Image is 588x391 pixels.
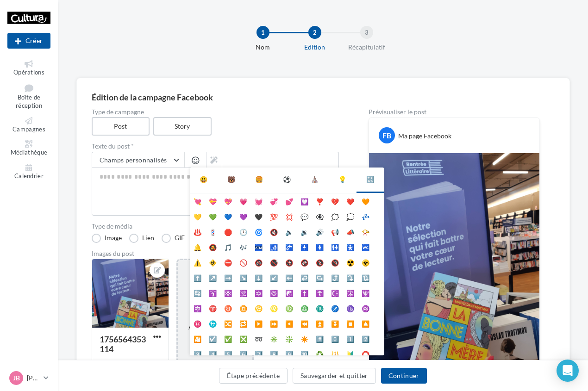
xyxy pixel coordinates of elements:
[227,175,235,184] div: 🐻
[251,239,266,254] li: 🏧
[190,193,205,209] li: 💘
[255,175,263,184] div: 🍔
[358,270,373,285] li: 🔃
[7,82,50,112] a: Boîte de réception
[236,285,251,300] li: 🕉️
[92,143,339,149] label: Texte du post *
[251,270,266,285] li: ⬇️
[327,346,343,361] li: 🔱
[312,346,327,361] li: ♻️
[190,270,205,285] li: ⬆️
[358,209,373,224] li: 💤
[381,368,427,384] button: Continuer
[205,254,220,270] li: 🚸
[220,254,236,270] li: ⛔
[220,285,236,300] li: ⚛️
[7,33,50,49] button: Créer
[220,224,236,239] li: 🛑
[13,373,20,383] span: JB
[312,270,327,285] li: ↪️
[281,346,297,361] li: 9️⃣
[308,26,321,39] div: 2
[236,300,251,316] li: ♊
[285,43,344,52] div: Edition
[129,234,154,243] label: Lien
[312,209,327,224] li: 👁️‍🗨️
[251,346,266,361] li: 7️⃣
[219,368,288,384] button: Étape précédente
[205,285,220,300] li: 🛐
[337,43,396,52] div: Récapitulatif
[220,239,236,254] li: 🎵
[190,316,205,331] li: ♓
[327,193,343,209] li: 💔
[366,175,374,184] div: 🔣
[266,270,281,285] li: ↙️
[251,193,266,209] li: 💓
[281,209,297,224] li: 💢
[311,175,319,184] div: ⛪
[327,209,343,224] li: 🗯️
[220,331,236,346] li: ✅
[358,254,373,270] li: ☣️
[92,234,122,243] label: Image
[327,300,343,316] li: ♐
[343,285,358,300] li: ☮️
[251,254,266,270] li: 🚳
[100,156,167,164] span: Champs personnalisés
[358,316,373,331] li: ⏏️
[398,131,451,141] div: Ma page Facebook
[297,193,312,209] li: 💟
[281,254,297,270] li: 🚯
[16,93,42,110] span: Boîte de réception
[233,43,293,52] div: Nom
[205,346,220,361] li: 4️⃣
[281,193,297,209] li: 💕
[358,346,373,361] li: ⭕
[7,115,50,135] a: Campagnes
[236,239,251,254] li: 🎶
[343,239,358,254] li: 🚼
[293,368,376,384] button: Sauvegarder et quitter
[327,316,343,331] li: ⏬
[100,334,146,354] div: 1756564353114
[557,360,579,382] div: Open Intercom Messenger
[190,224,205,239] li: ♨️
[14,172,44,180] span: Calendrier
[7,162,50,182] a: Calendrier
[266,224,281,239] li: 🔇
[358,239,373,254] li: 🚾
[92,250,339,257] div: Images du post
[338,175,346,184] div: 💡
[343,254,358,270] li: ☢️
[312,331,327,346] li: #️⃣
[92,117,150,136] label: Post
[251,285,266,300] li: ✡️
[236,209,251,224] li: 💜
[297,331,312,346] li: ✴️
[343,270,358,285] li: ⤵️
[220,193,236,209] li: 💖
[13,68,44,76] span: Opérations
[220,300,236,316] li: ♉
[281,300,297,316] li: ♍
[312,224,327,239] li: 🔊
[266,300,281,316] li: ♌
[190,346,205,361] li: 3️⃣
[281,239,297,254] li: 🚰
[205,224,220,239] li: 💈
[266,316,281,331] li: ⏩
[92,109,339,115] label: Type de campagne
[220,346,236,361] li: 5️⃣
[251,224,266,239] li: 🌀
[205,316,220,331] li: ⛎
[7,369,50,387] a: JB [PERSON_NAME]
[11,149,48,156] span: Médiathèque
[327,270,343,285] li: ⤴️
[266,331,281,346] li: ✳️
[281,316,297,331] li: ◀️
[251,316,266,331] li: ▶️
[236,346,251,361] li: 6️⃣
[190,300,205,316] li: 🔯
[153,117,212,136] label: Story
